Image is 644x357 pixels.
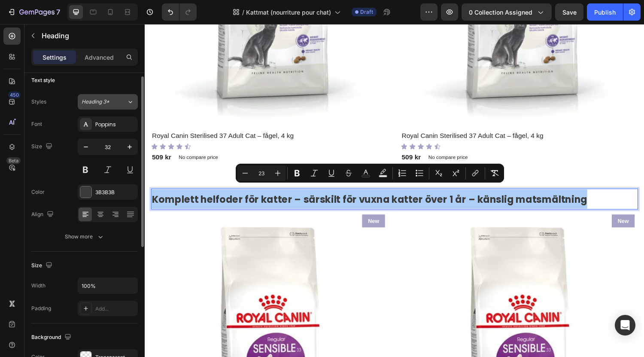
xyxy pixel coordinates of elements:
[246,8,331,17] span: Kattmat (nourriture pour chat)
[162,3,197,21] div: Undo/Redo
[31,229,138,244] button: Show more
[31,120,42,128] div: Font
[462,3,552,21] button: 0 collection assigned
[31,282,46,290] div: Width
[230,199,242,207] p: New
[264,109,509,121] a: Royal Canin Sterilised 37 Adult Cat – fågel, 4 kg
[95,305,136,313] div: Add...
[95,189,136,196] div: 3B3B3B
[31,209,55,220] div: Align
[31,305,51,312] div: Padding
[6,157,21,164] div: Beta
[78,278,137,293] input: Auto
[3,3,64,21] button: 7
[42,31,134,41] p: Heading
[587,3,623,21] button: Publish
[7,174,456,188] span: Komplett helfoder för katter – särskilt för vuxna katter över 1 år – känslig matsmältning
[145,24,644,357] iframe: Design area
[555,3,583,21] button: Save
[236,164,504,183] div: Editor contextual toolbar
[594,8,616,17] div: Publish
[82,98,109,106] span: Heading 3*
[615,315,635,336] div: Open Intercom Messenger
[264,131,286,143] div: 509 kr
[31,141,54,153] div: Size
[31,332,73,343] div: Background
[8,92,21,98] div: 450
[469,8,532,17] span: 0 collection assigned
[31,260,54,272] div: Size
[562,9,577,16] span: Save
[292,135,333,140] p: No compare price
[85,53,114,62] p: Advanced
[360,8,373,16] span: Draft
[242,8,244,17] span: /
[31,188,45,196] div: Color
[56,7,60,17] p: 7
[488,199,499,207] p: New
[78,94,138,110] button: Heading 3*
[6,170,509,191] h2: Rich Text Editor. Editing area: main
[43,53,67,62] p: Settings
[31,98,46,106] div: Styles
[65,232,105,241] div: Show more
[95,121,136,128] div: Poppins
[31,76,55,84] div: Text style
